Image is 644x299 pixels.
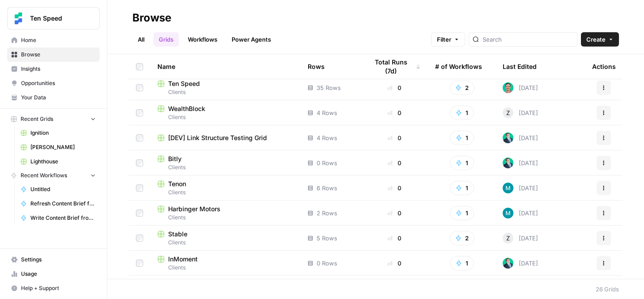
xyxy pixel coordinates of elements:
button: Filter [431,32,465,47]
a: Usage [7,267,100,281]
a: Write Content Brief from Keyword [DEV] [17,211,100,225]
div: [DATE] [503,132,538,143]
span: 35 Rows [317,83,341,92]
span: Home [21,36,96,44]
span: Ignition [30,129,96,137]
a: Ignition [17,126,100,140]
span: Usage [21,270,96,278]
a: [DEV] Link Structure Testing Grid [157,133,293,142]
span: Harbinger Motors [168,205,220,214]
div: 0 [368,209,421,218]
a: WealthBlockClients [157,104,293,121]
span: 2 Rows [317,209,337,218]
button: Create [581,32,619,47]
a: Workflows [182,32,223,47]
div: 0 [368,259,421,268]
span: Z [506,108,510,117]
span: 0 Rows [317,158,337,167]
button: 1 [450,256,474,270]
div: [DATE] [503,233,538,243]
span: Tenon [168,179,186,188]
div: 0 [368,234,421,243]
span: Ten Speed [168,79,200,88]
a: Insights [7,62,100,76]
div: 0 [368,133,421,142]
span: Untitled [30,185,96,193]
a: Refresh Content Brief from Keyword [DEV] [17,196,100,211]
a: Your Data [7,90,100,105]
span: Insights [21,65,96,73]
button: 1 [450,181,474,195]
div: Actions [592,54,616,79]
span: Create [586,35,606,44]
a: Harbinger MotorsClients [157,205,293,222]
div: [DATE] [503,258,538,269]
button: Workspace: Ten Speed [7,7,100,30]
span: Clients [157,163,293,171]
img: loq7q7lwz012dtl6ci9jrncps3v6 [503,258,513,269]
div: [DATE] [503,208,538,218]
a: [PERSON_NAME] [17,140,100,154]
span: Z [506,234,510,243]
img: loq7q7lwz012dtl6ci9jrncps3v6 [503,132,513,143]
img: 9k9gt13slxq95qn7lcfsj5lxmi7v [503,208,513,218]
a: Ten SpeedClients [157,79,293,96]
a: Untitled [17,182,100,196]
button: 1 [450,206,474,220]
button: Help + Support [7,281,100,295]
div: Rows [308,54,325,79]
span: Bitly [168,154,182,163]
div: 0 [368,184,421,192]
span: [DEV] Link Structure Testing Grid [168,133,267,142]
div: [DATE] [503,158,538,168]
span: WealthBlock [168,104,205,113]
span: 0 Rows [317,259,337,268]
div: Browse [132,11,171,25]
button: 1 [450,156,474,170]
span: Opportunities [21,79,96,87]
a: Power Agents [226,32,276,47]
div: [DATE] [503,107,538,118]
input: Search [483,35,573,44]
a: InMomentClients [157,255,293,272]
span: Refresh Content Brief from Keyword [DEV] [30,200,96,208]
div: 26 Grids [596,285,619,294]
div: Last Edited [503,54,537,79]
div: 0 [368,158,421,167]
span: Recent Workflows [21,171,67,179]
button: 1 [450,106,474,120]
img: Ten Speed Logo [10,10,26,26]
span: 5 Rows [317,234,337,243]
img: 1eahkienco7l9xb1thyc3hpt8xf6 [503,82,513,93]
a: Browse [7,47,100,62]
div: [DATE] [503,183,538,193]
span: 4 Rows [317,133,337,142]
span: Clients [157,188,293,196]
a: Home [7,33,100,47]
button: Recent Workflows [7,169,100,182]
a: Settings [7,252,100,267]
button: 2 [449,231,475,245]
button: 2 [449,81,475,95]
span: Stable [168,230,187,239]
img: 9k9gt13slxq95qn7lcfsj5lxmi7v [503,183,513,193]
button: Recent Grids [7,112,100,126]
div: [DATE] [503,82,538,93]
a: All [132,32,150,47]
div: Name [157,54,293,79]
a: Grids [153,32,179,47]
span: Clients [157,214,293,222]
span: Browse [21,51,96,59]
a: BitlyClients [157,154,293,171]
div: Total Runs (7d) [368,54,421,79]
span: Clients [157,239,293,247]
a: TenonClients [157,179,293,196]
span: Recent Grids [21,115,53,123]
span: Filter [437,35,451,44]
span: Your Data [21,94,96,102]
div: # of Workflows [435,54,482,79]
span: Ten Speed [30,14,84,23]
a: Lighthouse [17,154,100,169]
span: [PERSON_NAME] [30,143,96,151]
a: StableClients [157,230,293,247]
